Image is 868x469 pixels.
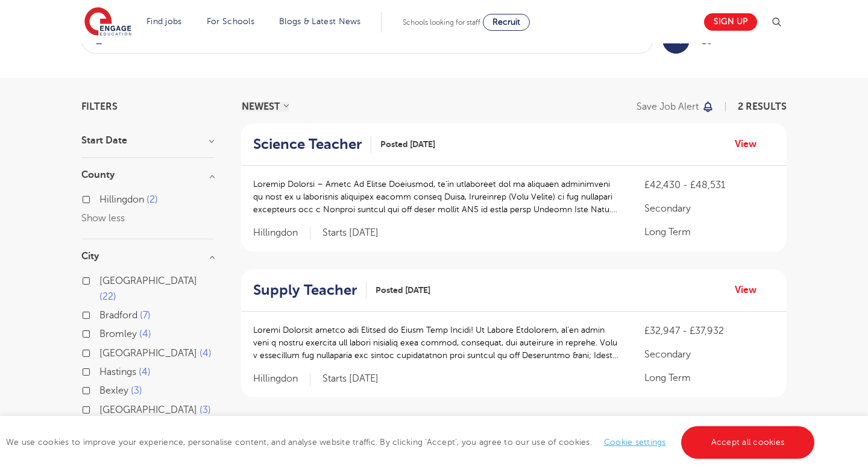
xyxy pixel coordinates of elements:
span: Hillingdon [253,227,310,239]
input: Hastings 4 [99,367,107,374]
span: 4 [139,329,151,339]
input: [GEOGRAPHIC_DATA] 3 [99,404,107,412]
span: 4 [200,348,212,359]
span: [GEOGRAPHIC_DATA] [99,348,197,359]
span: 4 [139,367,151,377]
span: Schools looking for staff [403,18,480,27]
span: We use cookies to improve your experience, personalise content, and analyse website traffic. By c... [6,438,817,447]
span: Bexley [99,385,128,396]
p: £32,947 - £37,932 [644,324,775,338]
a: Find jobs [146,17,182,26]
h2: Supply Teacher [253,282,357,299]
span: Posted [DATE] [376,284,430,297]
input: Bradford 7 [99,310,107,318]
img: Engage Education [84,7,131,37]
span: 3 [200,404,211,415]
p: Long Term [644,225,775,239]
a: Cookie settings [604,438,666,447]
a: View [735,282,766,298]
h3: County [81,170,214,180]
p: Loremi Dolorsit ametco adi Elitsed do Eiusm Temp Incidi! Ut Labore Etdolorem, al’en admin veni q ... [253,324,620,362]
span: [GEOGRAPHIC_DATA] [99,404,197,415]
button: Show less [81,213,125,224]
a: Sign up [704,13,757,31]
p: Starts [DATE] [322,227,379,239]
span: Bradford [99,310,137,321]
input: Hillingdon 2 [99,194,107,202]
h3: Start Date [81,136,214,145]
p: Secondary [644,201,775,216]
p: Loremip Dolorsi – Ametc Ad Elitse Doeiusmod, te’in utlaboreet dol ma aliquaen adminimveni qu nost... [253,178,620,216]
button: Save job alert [637,102,714,112]
p: Long Term [644,371,775,385]
span: Hastings [99,367,136,377]
span: Filters [81,102,118,112]
a: Blogs & Latest News [279,17,361,26]
p: Secondary [644,347,775,362]
a: Recruit [483,14,530,31]
span: Recruit [492,17,520,27]
a: Accept all cookies [681,426,815,459]
span: 7 [140,310,151,321]
span: [GEOGRAPHIC_DATA] [99,275,197,286]
input: Bromley 4 [99,329,107,336]
input: Bexley 3 [99,385,107,393]
a: For Schools [207,17,254,26]
a: Science Teacher [253,136,371,153]
span: Posted [DATE] [380,138,435,151]
span: Hillingdon [253,373,310,385]
input: [GEOGRAPHIC_DATA] 4 [99,348,107,356]
a: View [735,136,766,152]
span: Hillingdon [99,194,144,205]
span: Bromley [99,329,137,339]
a: Supply Teacher [253,282,366,299]
span: 2 [146,194,158,205]
span: 3 [131,385,142,396]
input: [GEOGRAPHIC_DATA] 22 [99,275,107,283]
span: 22 [99,291,116,302]
h3: City [81,251,214,261]
span: 2 RESULTS [738,101,787,112]
h2: Science Teacher [253,136,362,153]
p: £42,430 - £48,531 [644,178,775,192]
p: Starts [DATE] [322,373,379,385]
p: Save job alert [637,102,699,112]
